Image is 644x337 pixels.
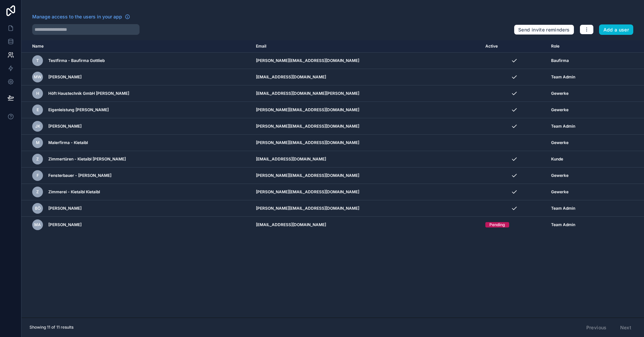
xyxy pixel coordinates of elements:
span: Fensterbauer - [PERSON_NAME] [48,173,111,178]
th: Role [547,40,613,53]
span: BÖ [35,206,41,211]
a: Manage access to the users in your app [32,13,130,20]
span: Gewerke [551,107,569,113]
span: [PERSON_NAME] [48,222,82,227]
div: scrollable content [21,40,644,318]
span: Zimmertüren - Kietaibl [PERSON_NAME] [48,156,126,162]
span: Höft Haustechnik GmbH [PERSON_NAME] [48,91,129,96]
td: [EMAIL_ADDRESS][DOMAIN_NAME] [252,69,482,85]
td: [EMAIL_ADDRESS][DOMAIN_NAME] [252,217,482,233]
td: [PERSON_NAME][EMAIL_ADDRESS][DOMAIN_NAME] [252,102,482,118]
th: Name [21,40,252,53]
span: M [36,140,40,145]
span: Team Admin [551,124,575,129]
span: T [36,58,39,63]
span: Eigenleistung [PERSON_NAME] [48,107,109,113]
span: H [36,91,39,96]
td: [PERSON_NAME][EMAIL_ADDRESS][DOMAIN_NAME] [252,118,482,135]
span: Team Admin [551,74,575,80]
td: [PERSON_NAME][EMAIL_ADDRESS][DOMAIN_NAME] [252,53,482,69]
span: Gewerke [551,140,569,145]
div: Pending [489,222,505,227]
span: Baufirma [551,58,569,63]
span: JK [35,124,40,129]
span: MA [34,222,41,227]
td: [EMAIL_ADDRESS][DOMAIN_NAME] [252,151,482,167]
span: E [37,107,39,113]
span: Gewerke [551,189,569,195]
td: [EMAIL_ADDRESS][DOMAIN_NAME][PERSON_NAME] [252,85,482,102]
th: Email [252,40,482,53]
span: F [37,173,39,178]
span: Team Admin [551,222,575,227]
td: [PERSON_NAME][EMAIL_ADDRESS][DOMAIN_NAME] [252,167,482,184]
span: Manage access to the users in your app [32,13,122,20]
th: Active [481,40,547,53]
span: Malerfirma - Kietaibl [48,140,88,145]
span: [PERSON_NAME] [48,74,82,80]
span: Team Admin [551,206,575,211]
td: [PERSON_NAME][EMAIL_ADDRESS][DOMAIN_NAME] [252,200,482,217]
span: Z [36,189,39,195]
span: Kunde [551,156,563,162]
td: [PERSON_NAME][EMAIL_ADDRESS][DOMAIN_NAME] [252,135,482,151]
span: Gewerke [551,173,569,178]
span: [PERSON_NAME] [48,124,82,129]
span: Z [36,156,39,162]
span: Gewerke [551,91,569,96]
span: [PERSON_NAME] [48,206,82,211]
button: Send invite reminders [514,24,574,35]
span: Testfirma - Baufirma Gottlieb [48,58,105,63]
span: Zimmerei - Kietaibl Kietaibl [48,189,100,195]
span: MW [34,74,42,80]
td: [PERSON_NAME][EMAIL_ADDRESS][DOMAIN_NAME] [252,184,482,200]
span: Showing 11 of 11 results [30,325,73,330]
button: Add a user [599,24,634,35]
